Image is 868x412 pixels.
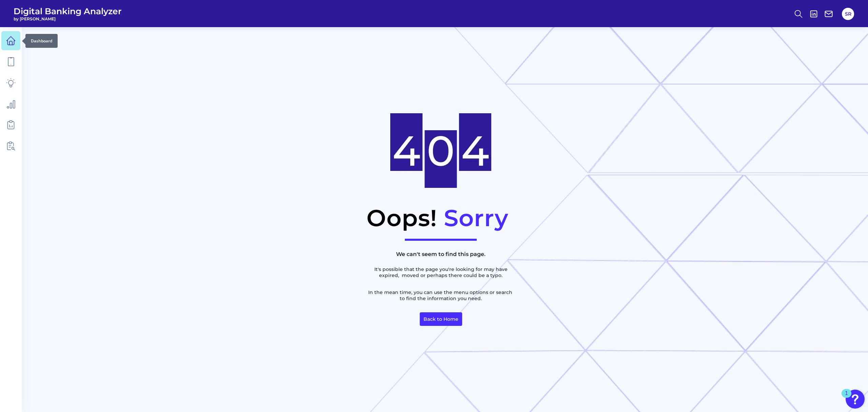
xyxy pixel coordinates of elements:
[842,8,854,20] button: SR
[366,248,515,261] h2: We can't seem to find this page.
[845,393,848,402] div: 1
[366,266,515,278] p: It's possible that the page you're looking for may have expired, moved or perhaps there could be ...
[444,204,508,232] h1: Sorry
[420,312,462,326] a: Back to Home
[14,16,122,21] span: by [PERSON_NAME]
[366,289,515,301] p: In the mean time, you can use the menu options or search to find the information you need.
[367,204,437,232] h1: Oops!
[390,113,491,188] img: NotFoundImage
[14,6,122,16] span: Digital Banking Analyzer
[846,390,865,409] button: Open Resource Center, 1 new notification
[25,34,58,48] div: Dashboard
